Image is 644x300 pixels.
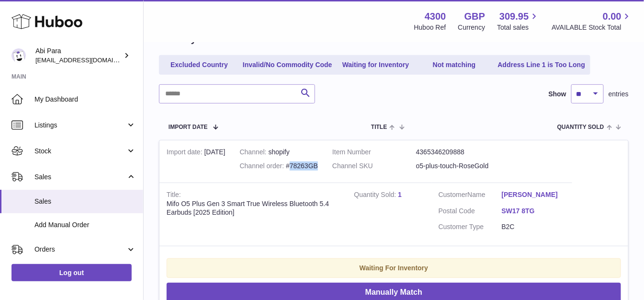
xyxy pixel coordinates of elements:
span: Orders [34,245,126,254]
strong: Quantity Sold [354,191,398,201]
dt: Customer Type [439,222,502,231]
dd: B2C [502,222,565,231]
a: Address Line 1 is Too Long [495,57,589,73]
strong: Import date [167,148,204,158]
span: Sales [34,173,126,182]
a: Waiting for Inventory [338,57,414,73]
span: [EMAIL_ADDRESS][DOMAIN_NAME] [35,56,141,64]
span: 0.00 [603,10,621,23]
div: Mifo O5 Plus Gen 3 Smart True Wireless Bluetooth 5.4 Earbuds [2025 Edition] [167,199,340,218]
div: Huboo Ref [414,23,446,32]
label: Show [549,90,566,99]
a: Invalid/No Commodity Code [239,57,336,73]
a: 309.95 Total sales [497,10,540,32]
td: [DATE] [159,140,233,183]
span: Add Manual Order [34,220,136,230]
dt: Channel SKU [332,162,416,171]
span: My Dashboard [34,95,136,104]
a: Not matching [416,57,493,73]
span: AVAILABLE Stock Total [552,23,633,32]
a: SW17 8TG [502,207,565,216]
div: shopify [240,148,318,157]
strong: Waiting For Inventory [360,264,428,272]
dd: o5-plus-touch-RoseGold [416,162,500,171]
a: [PERSON_NAME] [502,190,565,199]
strong: Channel order [240,162,286,172]
a: 0.00 AVAILABLE Stock Total [552,10,633,32]
span: Quantity Sold [557,124,604,130]
a: Excluded Country [161,57,237,73]
span: Listings [34,121,126,130]
span: Title [371,124,387,130]
strong: Channel [240,148,269,158]
strong: 4300 [425,10,446,23]
dt: Name [439,190,502,202]
dt: Postal Code [439,207,502,218]
dt: Item Number [332,148,416,157]
div: Currency [458,23,486,32]
span: Sales [34,197,136,206]
span: entries [609,90,629,99]
span: Import date [169,124,208,130]
div: Abi Para [35,46,122,65]
span: 309.95 [499,10,529,23]
span: Customer [439,191,468,198]
img: Abi@mifo.co.uk [11,48,26,63]
strong: GBP [464,10,485,23]
span: Total sales [497,23,540,32]
dd: 4365346209888 [416,148,500,157]
div: #78263GB [240,162,318,171]
a: Log out [11,264,132,281]
a: 1 [398,191,402,198]
span: Stock [34,147,126,156]
strong: Title [167,191,181,201]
